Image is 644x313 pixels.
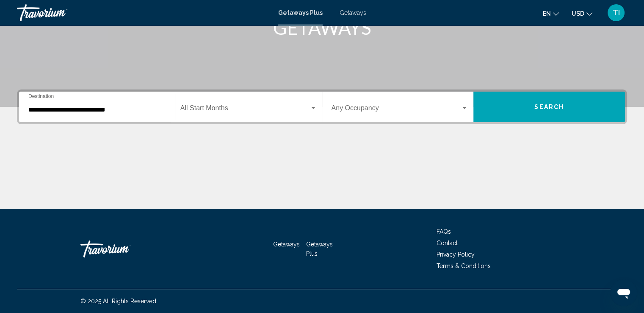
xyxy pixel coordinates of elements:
button: Search [473,92,625,122]
a: Terms & Conditions [437,263,491,269]
span: Search [534,104,564,111]
iframe: Button to launch messaging window [610,279,637,306]
a: Privacy Policy [437,251,475,258]
a: Getaways Plus [278,9,323,16]
button: User Menu [605,4,627,22]
button: Change language [543,7,559,20]
a: Travorium [17,4,270,21]
a: Travorium [80,236,165,262]
a: Getaways Plus [306,241,333,257]
span: © 2025 All Rights Reserved. [80,298,158,305]
a: Getaways [340,9,366,16]
a: Contact [437,240,458,246]
a: FAQs [437,228,451,235]
div: Search widget [19,92,625,122]
span: USD [572,10,584,17]
a: Getaways [273,241,300,248]
span: en [543,10,551,17]
span: TI [613,8,620,17]
button: Change currency [572,7,592,20]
